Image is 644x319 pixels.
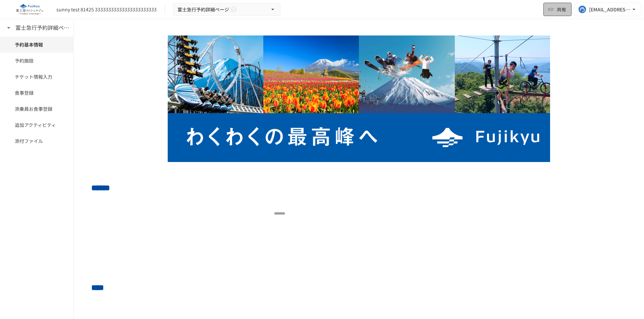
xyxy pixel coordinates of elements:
[56,6,157,13] div: sunny test 81425 33333333333333333333333
[173,3,280,16] button: 富士急行予約詳細ページ
[15,57,59,64] span: 予約施設
[15,137,59,145] span: 添付ファイル
[543,3,572,16] button: 共有
[168,35,550,162] img: aBYkLqpyozxcRUIzwTbdsAeJVhA2zmrFK2AAxN90RDr
[15,23,69,32] h6: 富士急行予約詳細ページ
[15,73,59,80] span: チケット情報入力
[589,5,631,14] div: [EMAIL_ADDRESS][DOMAIN_NAME]
[15,121,59,129] span: 追加アクティビティ
[15,41,59,48] span: 予約基本情報
[574,3,641,16] button: [EMAIL_ADDRESS][DOMAIN_NAME]
[177,5,229,14] span: 富士急行予約詳細ページ
[8,4,51,15] img: eQeGXtYPV2fEKIA3pizDiVdzO5gJTl2ahLbsPaD2E4R
[15,89,59,96] span: 食事登録
[15,105,59,112] span: 添乗員お食事登録
[557,6,566,13] span: 共有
